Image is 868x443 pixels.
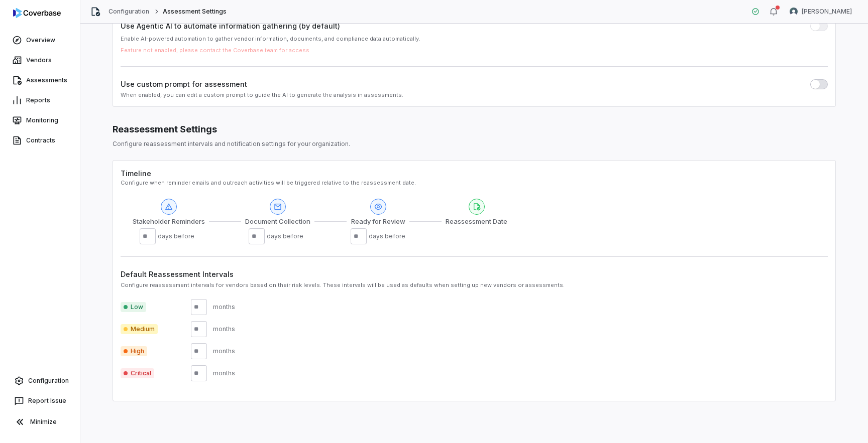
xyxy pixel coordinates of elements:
[121,324,158,334] span: Medium
[784,4,858,19] button: Zi Chong Kao avatar[PERSON_NAME]
[213,369,235,377] div: months
[163,8,227,16] span: Assessment Settings
[2,51,78,69] a: Vendors
[213,347,235,355] div: months
[121,47,828,54] div: Feature not enabled, please contact the Coverbase team for access
[121,79,247,89] label: Use custom prompt for assessment
[121,169,151,178] label: Timeline
[4,372,76,390] a: Configuration
[245,217,310,227] span: Document Collection
[113,140,836,148] p: Configure reassessment intervals and notification settings for your organization.
[213,303,235,311] div: months
[121,179,828,187] div: Configure when reminder emails and outreach activities will be triggered relative to the reassess...
[4,412,76,432] button: Minimize
[121,21,340,31] label: Use Agentic AI to automate information gathering (by default)
[4,392,76,410] button: Report Issue
[267,232,307,240] span: days before
[369,232,405,240] div: days before
[121,302,146,312] span: Low
[2,111,78,129] a: Monitoring
[121,346,147,356] span: High
[2,131,78,150] a: Contracts
[121,91,828,99] div: When enabled, you can edit a custom prompt to guide the AI to generate the analysis in assessments.
[2,71,78,89] a: Assessments
[121,368,154,378] span: Critical
[2,91,78,109] a: Reports
[802,8,852,16] span: [PERSON_NAME]
[158,232,198,240] span: days before
[351,217,405,227] span: Ready for Review
[121,269,828,279] label: Default Reassessment Intervals
[446,217,507,227] span: Reassessment Date
[2,31,78,49] a: Overview
[213,325,235,333] div: months
[108,8,150,16] a: Configuration
[13,8,61,18] img: logo-D7KZi-bG.svg
[133,217,205,227] span: Stakeholder Reminders
[790,8,798,16] img: Zi Chong Kao avatar
[121,281,828,289] div: Configure reassessment intervals for vendors based on their risk levels. These intervals will be ...
[121,35,828,43] div: Enable AI-powered automation to gather vendor information, documents, and compliance data automat...
[113,123,836,136] div: Reassessment Settings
